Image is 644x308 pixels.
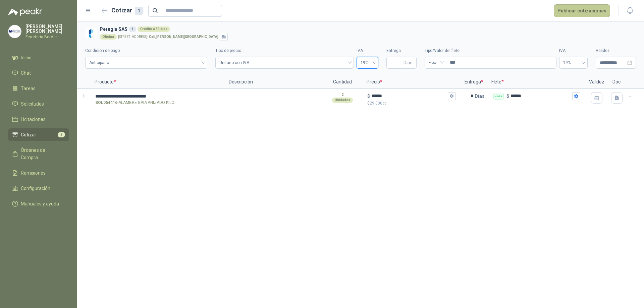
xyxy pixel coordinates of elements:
[554,4,610,17] button: Publicar cotizaciones
[138,26,170,32] div: Crédito a 30 días
[475,89,487,103] p: Días
[332,98,353,103] div: Unidades
[585,75,608,89] p: Validez
[506,93,509,100] p: $
[8,67,69,79] a: Chat
[21,69,31,77] span: Chat
[21,85,36,92] span: Tareas
[404,57,413,68] span: Días
[367,100,455,107] p: $
[461,75,487,89] p: Entrega
[225,75,322,89] p: Descripción
[8,167,69,179] a: Remisiones
[95,100,174,106] p: - ALAMBRE GALVANIZADO KILO
[8,113,69,126] a: Licitaciones
[100,34,117,40] div: Oficina
[8,197,69,210] a: Manuales y ayuda
[21,116,46,123] span: Licitaciones
[111,6,143,15] h2: Cotizar
[21,146,63,161] span: Órdenes de Compra
[83,94,85,99] span: 1
[21,200,59,207] span: Manuales y ayuda
[149,35,218,39] strong: Cali , [PERSON_NAME][GEOGRAPHIC_DATA]
[357,48,378,54] label: IVA
[95,94,220,99] input: SOL054416-ALAMBRE GALVANIZADO KILO
[361,58,374,68] span: 19%
[89,58,203,68] span: Anticipado
[58,132,65,137] span: 8
[425,48,556,54] label: Tipo/Valor del flete
[25,24,69,34] p: [PERSON_NAME] [PERSON_NAME]
[8,144,69,164] a: Órdenes de Compra
[21,54,32,61] span: Inicio
[219,58,350,68] span: Unitario con IVA
[341,92,343,98] p: 2
[25,35,69,39] p: Ferreteria BerVar
[8,82,69,95] a: Tareas
[118,35,218,39] p: [STREET_ADDRESS] -
[8,182,69,195] a: Configuración
[8,98,69,110] a: Solicitudes
[363,75,460,89] p: Precio
[608,75,625,89] p: Doc
[91,75,225,89] p: Producto
[370,101,386,106] span: 29.000
[487,75,585,89] p: Flete
[559,48,588,54] label: IVA
[386,48,417,54] label: Entrega
[129,26,136,32] div: 1
[382,102,386,105] span: ,00
[572,92,580,100] button: Flex $
[135,7,143,15] div: 1
[367,93,370,100] p: $
[563,58,584,68] span: 19%
[511,94,571,99] input: Flex $
[429,58,442,68] span: Flex
[85,27,97,39] img: Company Logo
[448,92,456,100] button: $$29.000,00
[85,48,207,54] label: Condición de pago
[8,25,21,38] img: Company Logo
[21,185,50,192] span: Configuración
[21,169,46,177] span: Remisiones
[322,75,363,89] p: Cantidad
[493,93,504,100] div: Flex
[371,94,446,99] input: $$29.000,00
[100,25,633,33] h3: Perugia SAS
[21,100,44,108] span: Solicitudes
[596,48,636,54] label: Validez
[8,8,42,16] img: Logo peakr
[8,51,69,64] a: Inicio
[21,131,36,138] span: Cotizar
[215,48,354,54] label: Tipo de precio
[95,100,117,106] strong: SOL054416
[8,128,69,141] a: Cotizar8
